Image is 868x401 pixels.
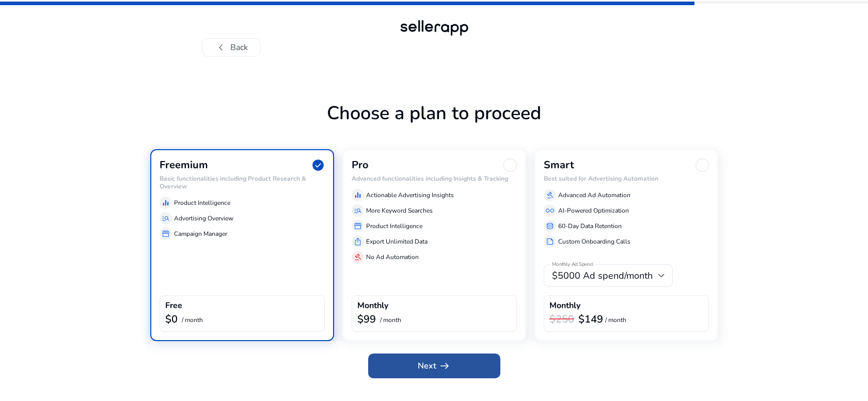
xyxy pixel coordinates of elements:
[150,102,718,149] h1: Choose a plan to proceed
[174,214,233,223] p: Advertising Overview
[162,230,170,238] span: storefront
[544,159,574,171] h3: Smart
[354,222,362,230] span: storefront
[160,175,325,190] h6: Basic functionalities including Product Research & Overview
[549,301,580,311] h4: Monthly
[357,312,376,326] b: $99
[605,317,626,324] p: / month
[165,301,182,311] h4: Free
[182,317,203,324] p: / month
[368,354,500,378] button: Nextarrow_right_alt
[549,313,574,326] h3: $250
[162,214,170,222] span: manage_search
[438,360,451,372] span: arrow_right_alt
[558,190,630,200] p: Advanced Ad Automation
[366,221,422,231] p: Product Intelligence
[546,237,554,246] span: summarize
[558,237,630,246] p: Custom Onboarding Calls
[165,312,178,326] b: $0
[174,198,230,207] p: Product Intelligence
[552,269,653,282] span: $5000 Ad spend/month
[352,159,369,171] h3: Pro
[366,237,428,246] p: Export Unlimited Data
[311,158,325,172] span: check_circle
[552,261,593,268] mat-label: Monthly Ad Spend
[354,237,362,246] span: ios_share
[162,199,170,207] span: equalizer
[546,206,554,215] span: all_inclusive
[558,221,622,231] p: 60-Day Data Retention
[544,175,709,182] h6: Best suited for Advertising Automation
[174,229,227,238] p: Campaign Manager
[546,191,554,199] span: gavel
[366,190,454,200] p: Actionable Advertising Insights
[352,175,517,182] h6: Advanced functionalities including Insights & Tracking
[354,253,362,261] span: gavel
[366,206,433,215] p: More Keyword Searches
[578,312,603,326] b: $149
[558,206,629,215] p: AI-Powered Optimization
[357,301,388,311] h4: Monthly
[160,159,208,171] h3: Freemium
[202,38,261,57] button: chevron_leftBack
[354,206,362,215] span: manage_search
[418,360,451,372] span: Next
[354,191,362,199] span: equalizer
[546,222,554,230] span: database
[380,317,401,324] p: / month
[366,252,419,262] p: No Ad Automation
[215,41,227,54] span: chevron_left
